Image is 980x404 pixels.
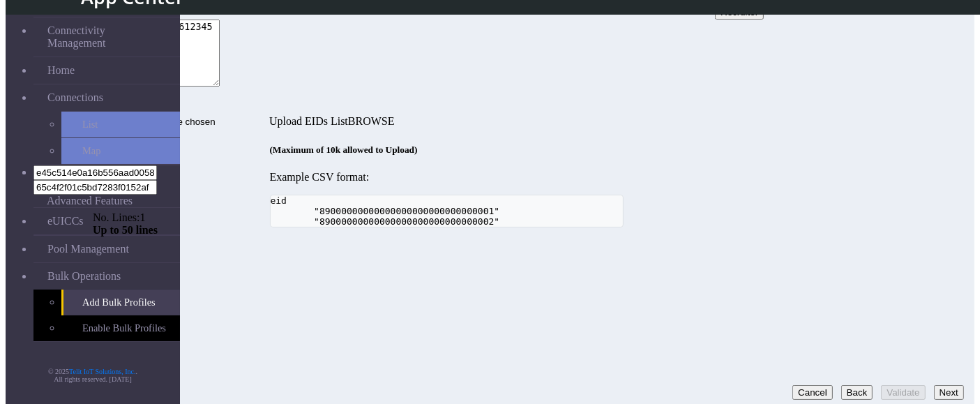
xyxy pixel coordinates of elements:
div: No. Lines: [93,211,800,224]
a: Enable Bulk Profiles [61,315,180,341]
a: Pool Management [33,236,180,262]
a: Bulk Operations [33,263,180,290]
span: Bulk Operations [47,270,121,283]
a: Connections [33,84,180,111]
a: Connectivity Management [33,17,180,57]
a: Add Bulk Profiles [61,290,180,315]
p: Example CSV format: [270,171,624,184]
a: eUICCs [33,208,180,234]
div: Up to 50 lines [93,224,800,237]
span: 1 [140,211,146,223]
a: Map [61,138,180,164]
span: (Maximum of 10k allowed to Upload) [270,144,418,155]
a: Home [33,57,180,84]
button: Cancel [792,385,833,400]
button: Validate [881,385,925,400]
button: Next [934,385,964,400]
p: © 2025 . [6,368,180,375]
label: Upload EIDs List [269,115,395,127]
p: All rights reserved. [DATE] [6,375,180,383]
span: Connections [47,91,103,104]
span: Advanced Features [47,195,133,207]
a: Telit IoT Solutions, Inc. [69,368,136,375]
button: Back [841,385,873,400]
a: List [61,112,180,137]
span: Map [82,145,100,157]
pre: eid "89000000000000000000000000000001" "89000000000000000000000000000002" [270,195,624,227]
span: List [82,119,98,130]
